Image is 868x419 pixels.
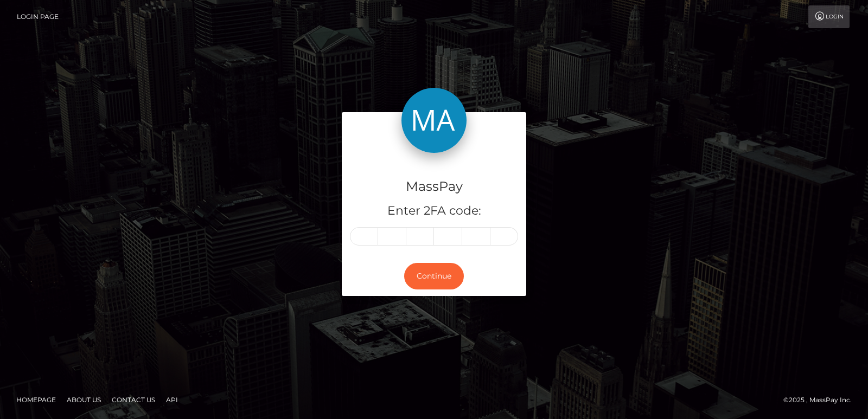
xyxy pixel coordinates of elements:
a: About Us [62,391,105,408]
button: Continue [404,263,464,289]
a: Homepage [12,391,60,408]
a: API [162,391,182,408]
h4: MassPay [350,177,518,196]
h5: Enter 2FA code: [350,203,518,220]
a: Contact Us [107,391,159,408]
div: © 2025 , MassPay Inc. [783,394,860,406]
a: Login Page [17,5,59,28]
a: Login [808,5,850,28]
img: MassPay [401,88,467,153]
